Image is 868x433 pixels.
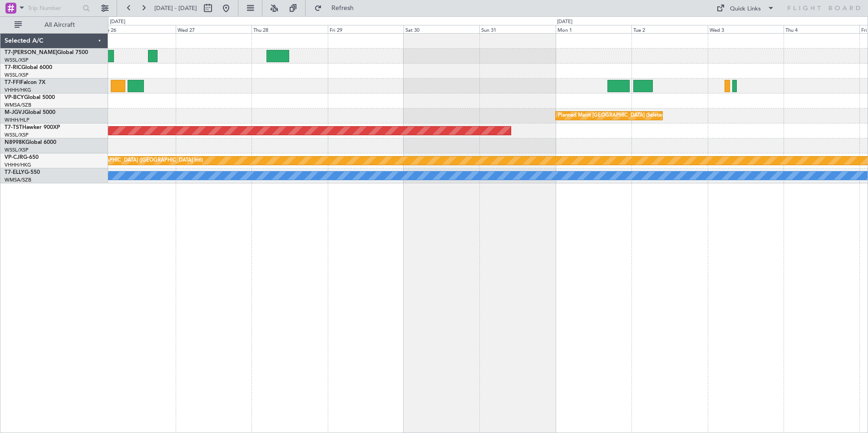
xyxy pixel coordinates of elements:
[5,117,30,123] a: WIHH/HLP
[631,25,707,33] div: Tue 2
[5,50,57,55] span: T7-[PERSON_NAME]
[708,25,784,33] div: Wed 3
[28,1,80,15] input: Trip Number
[5,50,88,55] a: T7-[PERSON_NAME]Global 7500
[5,125,60,130] a: T7-TSTHawker 900XP
[310,1,365,15] button: Refresh
[558,109,665,123] div: Planned Maint [GEOGRAPHIC_DATA] (Seletar)
[5,110,25,115] span: M-JGVJ
[5,177,31,183] a: WMSA/SZB
[252,25,327,33] div: Thu 28
[5,57,29,64] a: WSSL/XSP
[5,140,56,145] a: N8998KGlobal 6000
[51,154,203,167] div: Planned Maint [GEOGRAPHIC_DATA] ([GEOGRAPHIC_DATA] Intl)
[100,25,176,33] div: Tue 26
[784,25,859,33] div: Thu 4
[5,140,25,145] span: N8998K
[324,5,362,11] span: Refresh
[5,95,24,100] span: VP-BCY
[24,22,96,28] span: All Aircraft
[5,102,31,108] a: WMSA/SZB
[110,18,125,26] div: [DATE]
[730,5,761,14] div: Quick Links
[5,155,39,160] a: VP-CJRG-650
[5,65,21,70] span: T7-RIC
[5,80,45,85] a: T7-FFIFalcon 7X
[176,25,252,33] div: Wed 27
[5,162,31,168] a: VHHH/HKG
[5,147,29,153] a: WSSL/XSP
[5,87,31,93] a: VHHH/HKG
[5,132,29,138] a: WSSL/XSP
[404,25,479,33] div: Sat 30
[10,18,99,32] button: All Aircraft
[5,65,52,70] a: T7-RICGlobal 6000
[5,80,20,85] span: T7-FFI
[5,72,29,79] a: WSSL/XSP
[5,170,40,175] a: T7-ELLYG-550
[5,170,25,175] span: T7-ELLY
[5,95,55,100] a: VP-BCYGlobal 5000
[5,110,55,115] a: M-JGVJGlobal 5000
[328,25,404,33] div: Fri 29
[557,18,572,26] div: [DATE]
[556,25,631,33] div: Mon 1
[154,4,197,12] span: [DATE] - [DATE]
[712,1,779,15] button: Quick Links
[5,125,22,130] span: T7-TST
[5,155,23,160] span: VP-CJR
[479,25,555,33] div: Sun 31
